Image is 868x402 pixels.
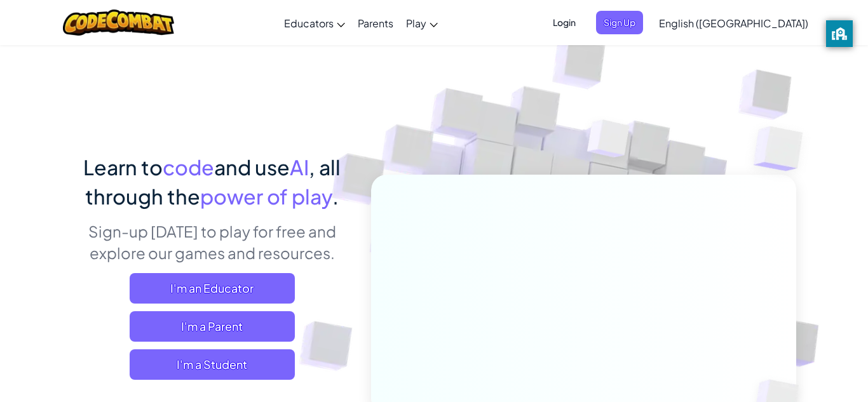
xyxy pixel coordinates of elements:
[290,154,309,180] span: AI
[653,6,815,40] a: English ([GEOGRAPHIC_DATA])
[596,11,643,34] button: Sign Up
[163,154,214,180] span: code
[728,95,838,203] img: Overlap cubes
[83,154,163,180] span: Learn to
[214,154,290,180] span: and use
[72,220,352,264] p: Sign-up [DATE] to play for free and explore our games and resources.
[332,184,339,209] span: .
[545,11,583,34] button: Login
[659,17,808,30] span: English ([GEOGRAPHIC_DATA])
[63,10,174,36] img: CodeCombat logo
[130,311,295,342] a: I'm a Parent
[284,17,334,30] span: Educators
[351,6,400,40] a: Parents
[278,6,351,40] a: Educators
[200,184,332,209] span: power of play
[564,95,655,189] img: Overlap cubes
[130,273,295,304] a: I'm an Educator
[130,349,295,380] button: I'm a Student
[826,20,853,47] button: privacy banner
[406,17,426,30] span: Play
[400,6,444,40] a: Play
